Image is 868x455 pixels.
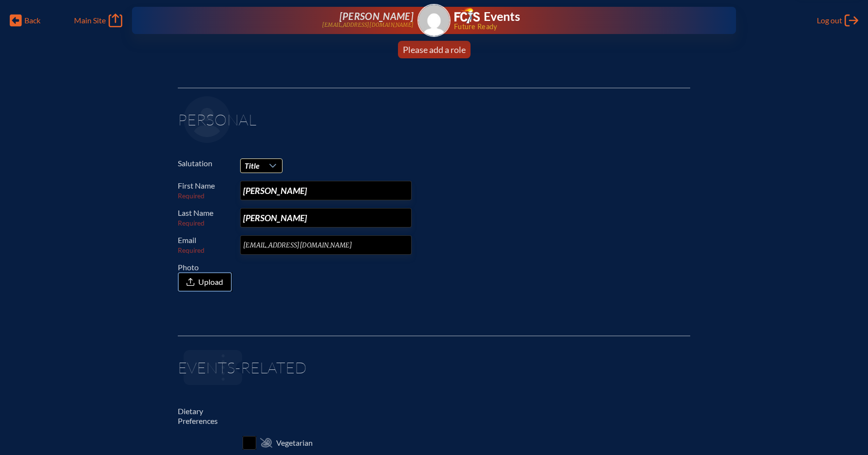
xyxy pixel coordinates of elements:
h1: Personal [178,112,690,135]
label: First Name [178,181,232,200]
span: Please add a role [403,44,466,55]
h1: Events [484,11,520,23]
label: Salutation [178,158,232,168]
img: Florida Council of Independent Schools [454,8,480,23]
a: Main Site [74,14,122,27]
div: FCIS Events — Future ready [454,8,705,30]
span: Required [178,246,205,254]
label: Last Name [178,208,232,227]
h1: Events-related [178,360,690,383]
span: Main Site [74,16,106,25]
span: Title [245,161,260,170]
label: Email [178,235,232,255]
span: Vegetarian [276,438,313,448]
span: Required [178,192,205,200]
span: Future Ready [454,23,705,30]
label: Dietary Preferences [178,406,218,426]
span: Upload [198,277,223,287]
span: Log out [817,16,842,25]
span: Required [178,219,205,227]
a: Please add a role [399,41,470,58]
span: Back [24,16,40,25]
a: FCIS LogoEvents [454,8,520,25]
label: Photo [178,262,232,292]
